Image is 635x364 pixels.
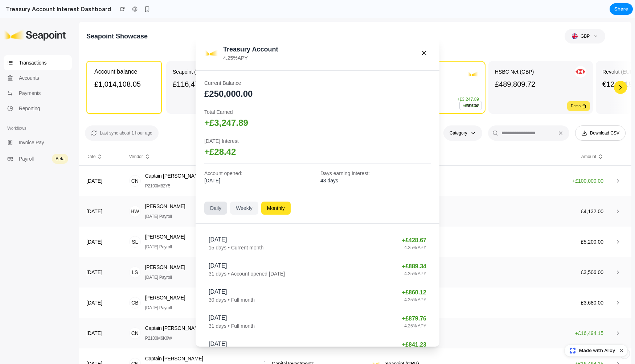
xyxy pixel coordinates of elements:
[565,347,616,354] a: Made with Alloy
[223,36,278,44] p: 4.25% APY
[614,5,628,13] span: Share
[204,61,431,69] p: Current Balance
[617,346,626,355] button: Dismiss watermark
[610,3,633,15] button: Share
[204,70,431,82] p: £250,000.00
[204,90,431,98] p: Total Earned
[3,5,111,13] h2: Treasury Account Interest Dashboard
[579,347,615,354] span: Made with Alloy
